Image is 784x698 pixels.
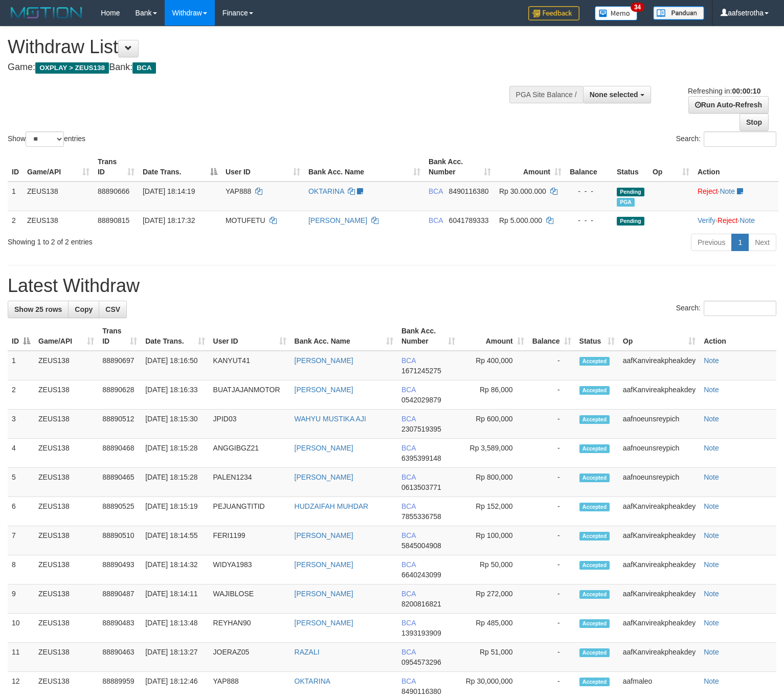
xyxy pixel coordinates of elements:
[720,187,735,195] a: Note
[8,555,34,584] td: 8
[34,584,98,614] td: ZEUS138
[401,454,441,462] span: Copy 6395399148 to clipboard
[98,584,141,614] td: 88890487
[98,216,129,224] span: 88890815
[34,380,98,410] td: ZEUS138
[617,217,644,226] span: Pending
[132,62,155,74] span: BCA
[590,91,638,99] span: None selected
[295,648,320,656] a: RAZALI
[401,502,416,510] span: BCA
[704,590,719,598] a: Note
[401,648,416,656] span: BCA
[8,152,23,182] th: ID
[704,301,776,316] input: Search:
[209,380,290,410] td: BUATJAJANMOTOR
[99,301,127,318] a: CSV
[579,386,610,395] span: Accepted
[105,305,120,313] span: CSV
[617,188,644,196] span: Pending
[704,415,719,423] a: Note
[617,198,635,207] span: Marked by aafmaleo
[704,619,719,627] a: Note
[304,152,424,182] th: Bank Acc. Name: activate to sort column ascending
[8,37,512,57] h1: Withdraw List
[139,152,221,182] th: Date Trans.: activate to sort column descending
[34,468,98,497] td: ZEUS138
[499,187,546,195] span: Rp 30.000.000
[704,648,719,656] a: Note
[98,439,141,468] td: 88890468
[459,526,528,555] td: Rp 100,000
[397,322,459,351] th: Bank Acc. Number: activate to sort column ascending
[26,131,64,147] select: Showentries
[570,186,609,196] div: - - -
[704,386,719,394] a: Note
[8,439,34,468] td: 4
[693,211,778,230] td: · ·
[209,584,290,614] td: WAJIBLOSE
[8,182,23,211] td: 1
[704,356,719,365] a: Note
[459,497,528,526] td: Rp 152,000
[691,234,732,251] a: Previous
[295,560,353,569] a: [PERSON_NAME]
[528,468,575,497] td: -
[295,619,353,627] a: [PERSON_NAME]
[583,86,651,103] button: None selected
[619,351,700,380] td: aafKanvireakpheakdey
[98,322,141,351] th: Trans ID: activate to sort column ascending
[459,322,528,351] th: Amount: activate to sort column ascending
[141,643,209,672] td: [DATE] 18:13:27
[698,187,718,195] a: Reject
[528,322,575,351] th: Balance: activate to sort column ascending
[23,211,94,230] td: ZEUS138
[704,444,719,452] a: Note
[459,380,528,410] td: Rp 86,000
[98,351,141,380] td: 88890697
[401,483,441,491] span: Copy 0613503771 to clipboard
[619,614,700,643] td: aafKanvireakpheakdey
[648,152,693,182] th: Op: activate to sort column ascending
[209,322,290,351] th: User ID: activate to sort column ascending
[35,62,109,74] span: OXPLAY > ZEUS138
[94,152,139,182] th: Trans ID: activate to sort column ascending
[209,526,290,555] td: FERI1199
[98,380,141,410] td: 88890628
[676,301,776,316] label: Search:
[528,439,575,468] td: -
[34,351,98,380] td: ZEUS138
[143,187,195,195] span: [DATE] 18:14:19
[528,614,575,643] td: -
[401,590,416,598] span: BCA
[740,114,769,131] a: Stop
[619,643,700,672] td: aafKanvireakpheakdey
[295,444,353,452] a: [PERSON_NAME]
[8,410,34,439] td: 3
[14,305,62,313] span: Show 25 rows
[459,410,528,439] td: Rp 600,000
[295,531,353,539] a: [PERSON_NAME]
[740,216,755,224] a: Note
[704,531,719,539] a: Note
[98,643,141,672] td: 88890463
[528,643,575,672] td: -
[308,216,367,224] a: [PERSON_NAME]
[579,357,610,366] span: Accepted
[401,473,416,481] span: BCA
[595,6,638,20] img: Button%20Memo.svg
[141,351,209,380] td: [DATE] 18:16:50
[209,643,290,672] td: JOERAZ05
[613,152,648,182] th: Status
[98,468,141,497] td: 88890465
[732,87,760,95] strong: 00:00:10
[698,216,715,224] a: Verify
[141,410,209,439] td: [DATE] 18:15:30
[688,96,769,114] a: Run Auto-Refresh
[8,584,34,614] td: 9
[209,410,290,439] td: JPID03
[579,648,610,657] span: Accepted
[401,658,441,666] span: Copy 0954573296 to clipboard
[579,444,610,453] span: Accepted
[401,677,416,685] span: BCA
